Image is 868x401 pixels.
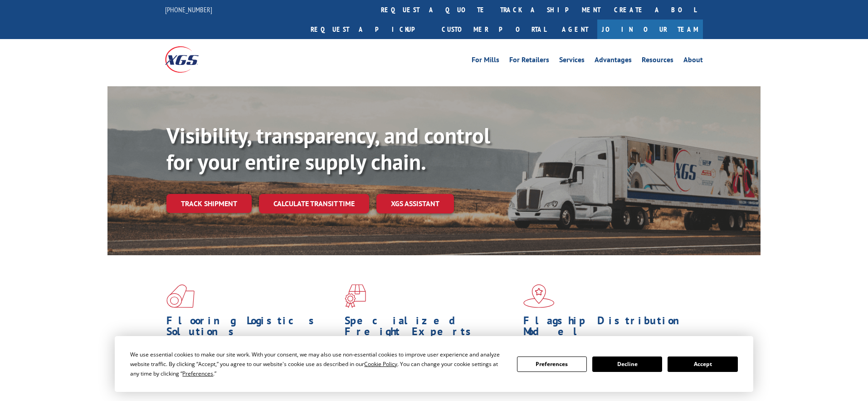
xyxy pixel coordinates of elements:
[683,56,703,66] a: About
[597,20,703,39] a: Join Our Team
[523,284,555,308] img: xgs-icon-flagship-distribution-model-red
[166,121,490,176] b: Visibility, transparency, and control for your entire supply chain.
[182,370,213,377] span: Preferences
[166,284,195,308] img: xgs-icon-total-supply-chain-intelligence-red
[304,20,435,39] a: Request a pickup
[166,194,252,213] a: Track shipment
[376,194,454,213] a: XGS ASSISTANT
[166,382,279,393] a: Learn More >
[259,194,369,213] a: Calculate transit time
[509,56,549,66] a: For Retailers
[345,382,458,393] a: Learn More >
[592,356,662,372] button: Decline
[345,315,516,342] h1: Specialized Freight Experts
[472,56,499,66] a: For Mills
[523,315,695,342] h1: Flagship Distribution Model
[595,56,632,66] a: Advantages
[553,20,597,39] a: Agent
[345,284,366,308] img: xgs-icon-focused-on-flooring-red
[642,56,673,66] a: Resources
[668,356,737,372] button: Accept
[559,56,585,66] a: Services
[364,360,397,368] span: Cookie Policy
[517,356,587,372] button: Preferences
[115,336,753,392] div: Cookie Consent Prompt
[435,20,553,39] a: Customer Portal
[165,5,212,14] a: [PHONE_NUMBER]
[166,315,338,342] h1: Flooring Logistics Solutions
[130,350,506,378] div: We use essential cookies to make our site work. With your consent, we may also use non-essential ...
